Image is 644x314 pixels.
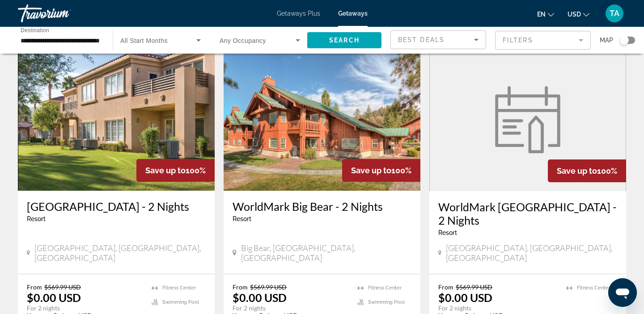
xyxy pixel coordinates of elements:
span: en [537,11,546,18]
a: WorldMark [GEOGRAPHIC_DATA] - 2 Nights [438,200,617,227]
a: Getaways [338,10,368,17]
p: $0.00 USD [438,291,492,304]
div: 100% [548,159,626,182]
a: Getaways Plus [277,10,320,17]
span: $569.99 USD [250,283,287,291]
span: Fitness Center [577,285,610,291]
span: [GEOGRAPHIC_DATA], [GEOGRAPHIC_DATA], [GEOGRAPHIC_DATA] [446,243,617,263]
mat-select: Sort by [398,34,479,45]
span: Map [600,34,613,46]
div: 100% [136,159,215,182]
span: Search [329,37,360,44]
span: Resort [27,215,46,222]
iframe: Button to launch messaging window [608,278,637,307]
a: [GEOGRAPHIC_DATA] - 2 Nights [27,200,206,213]
span: $569.99 USD [44,283,81,291]
span: TA [610,9,619,18]
span: Any Occupancy [220,37,266,44]
span: Big Bear, [GEOGRAPHIC_DATA], [GEOGRAPHIC_DATA] [241,243,411,263]
span: Save up to [557,166,597,176]
img: D978E01X.jpg [18,48,215,191]
span: Destination [21,27,49,33]
a: Travorium [18,2,107,25]
button: Change language [537,8,554,21]
span: Resort [438,229,457,236]
p: $0.00 USD [233,291,287,304]
p: $0.00 USD [27,291,81,304]
p: For 2 nights [438,304,557,312]
img: 4205E01X.jpg [224,48,420,191]
a: WorldMark Big Bear - 2 Nights [233,200,411,213]
button: Search [307,32,381,48]
span: Best Deals [398,36,445,43]
span: Save up to [351,166,391,175]
span: From [438,283,453,291]
span: Save up to [145,166,186,175]
img: week.svg [490,86,566,153]
span: Swimming Pool [368,299,405,305]
span: Fitness Center [162,285,196,291]
span: From [233,283,248,291]
span: $569.99 USD [456,283,492,291]
span: Swimming Pool [162,299,199,305]
span: [GEOGRAPHIC_DATA], [GEOGRAPHIC_DATA], [GEOGRAPHIC_DATA] [34,243,206,263]
span: All Start Months [120,37,168,44]
span: Resort [233,215,251,222]
button: User Menu [603,4,626,23]
button: Change currency [568,8,589,21]
p: For 2 nights [27,304,143,312]
button: Filter [495,30,591,50]
div: 100% [342,159,420,182]
span: From [27,283,42,291]
span: Fitness Center [368,285,402,291]
span: USD [568,11,581,18]
p: For 2 nights [233,304,348,312]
